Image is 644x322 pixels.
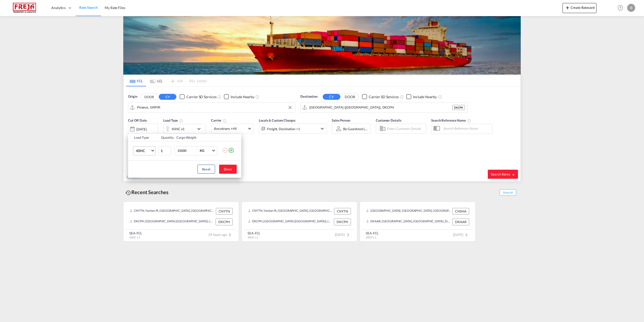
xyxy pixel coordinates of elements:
div: Cargo Weight [176,135,219,140]
md-icon: icon-minus-circle-outline [222,147,228,153]
md-select: Choose: 40HC [133,146,156,155]
md-icon: icon-plus-circle-outline [228,147,234,153]
button: Done [219,165,237,174]
th: Quantity [158,134,174,141]
input: Enter Weight [177,147,197,155]
input: Qty [158,146,171,155]
th: Load Type [128,134,158,141]
div: KG [200,149,204,153]
button: Reset [197,165,215,174]
span: 40HC [136,148,150,153]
